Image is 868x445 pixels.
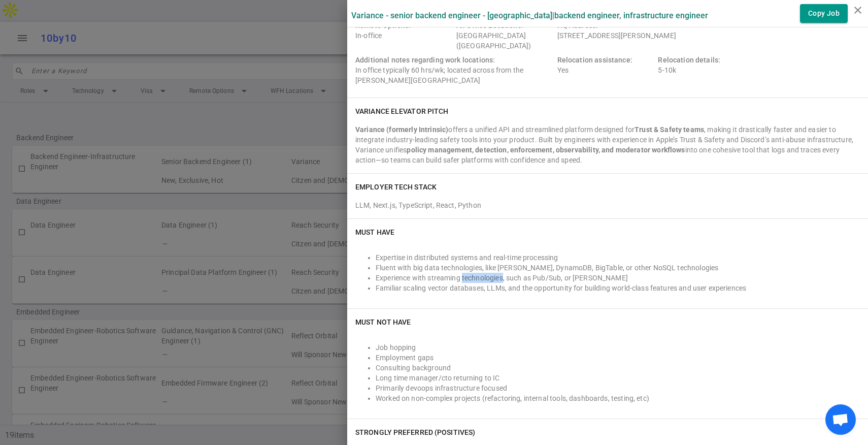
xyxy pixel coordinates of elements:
li: Worked on non-complex projects (refactoring, internal tools, dashboards, testing, etc) [376,393,860,403]
i: close [852,4,864,16]
strong: policy management, detection, enforcement, observability, and moderator workflows [407,146,685,154]
li: Consulting background [376,363,860,373]
li: Job hopping [376,342,860,353]
span: Additional notes regarding work locations: [355,56,495,64]
label: Variance - Senior Backend Engineer - [GEOGRAPHIC_DATA] | Backend Engineer, Infrastructure Engineer [351,11,708,20]
div: 5-10k [658,55,755,85]
span: Remote Options: [355,21,411,29]
li: Expertise in distributed systems and real-time processing [376,252,860,263]
h6: Must Have [355,227,394,237]
div: In office typically 60 hrs/wk; located across from the [PERSON_NAME][GEOGRAPHIC_DATA] [355,55,553,85]
strong: Trust & Safety teams [635,125,704,134]
div: In-office [355,20,452,51]
li: Long time manager/cto returning to IC [376,373,860,383]
span: LLM, Next.js, TypeScript, React, Python [355,201,481,209]
div: Yes [557,55,654,85]
li: Employment gaps [376,353,860,363]
button: Copy Job [800,4,848,23]
h6: EMPLOYER TECH STACK [355,182,437,192]
span: All Office Locations: [456,21,523,29]
span: HQ Address: [557,21,598,29]
h6: Variance elevator pitch [355,106,448,116]
div: Open chat [825,404,856,435]
span: Relocation assistance: [557,56,632,64]
li: Experience with streaming technologies, such as Pub/Sub, or [PERSON_NAME] [376,273,860,283]
div: [GEOGRAPHIC_DATA] ([GEOGRAPHIC_DATA]) [456,20,553,51]
h6: Must NOT Have [355,317,411,327]
strong: Variance (formerly Intrinsic) [355,125,448,134]
h6: Strongly Preferred (Positives) [355,427,475,437]
li: Familiar scaling vector databases, LLMs, and the opportunity for building world-class features an... [376,283,860,293]
div: [STREET_ADDRESS][PERSON_NAME] [557,20,755,51]
li: Primarily devoops infrastructure focused [376,383,860,393]
span: Relocation details: [658,56,720,64]
li: Fluent with big data technologies, like [PERSON_NAME], DynamoDB, BigTable, or other NoSQL technol... [376,263,860,273]
div: offers a unified API and streamlined platform designed for , making it drastically faster and eas... [355,124,860,165]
